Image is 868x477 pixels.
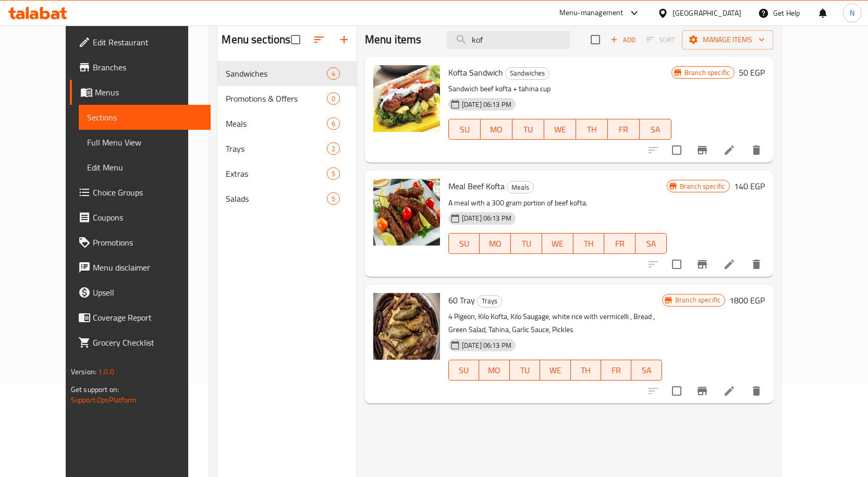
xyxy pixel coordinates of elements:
span: [DATE] 06:13 PM [458,213,516,223]
button: Branch-specific-item [690,138,715,163]
span: SU [453,122,476,137]
span: Add [609,34,637,46]
a: Menus [70,80,211,105]
button: FR [604,233,635,254]
img: Kofta Sandwich [373,65,440,132]
span: SU [453,236,476,251]
span: [DATE] 06:13 PM [458,340,516,350]
span: Trays [226,142,326,155]
button: Manage items [682,30,773,50]
span: 60 Tray [448,292,475,308]
span: TU [515,236,538,251]
span: TU [514,363,536,378]
span: SA [640,236,663,251]
a: Grocery Checklist [70,330,211,355]
span: FR [605,363,627,378]
button: FR [601,360,631,381]
h6: 140 EGP [734,179,765,193]
div: items [327,92,340,105]
span: SU [453,363,475,378]
input: search [447,31,570,49]
div: Trays [477,295,502,308]
span: FR [612,122,635,137]
span: TH [580,122,604,137]
span: Grocery Checklist [93,336,202,349]
button: TH [576,119,608,140]
span: Kofta Sandwich [448,65,503,80]
a: Edit menu item [723,385,736,397]
span: Select section first [640,32,682,48]
span: Sandwiches [226,67,326,80]
a: Support.OpsPlatform [71,393,137,407]
span: WE [546,236,569,251]
button: delete [744,138,769,163]
button: FR [608,119,640,140]
span: Trays [478,295,502,307]
span: Menus [95,86,202,99]
div: [GEOGRAPHIC_DATA] [673,7,741,19]
span: 4 [327,69,339,79]
span: TH [578,236,601,251]
span: TU [517,122,540,137]
span: Select to update [666,380,688,402]
div: Promotions & Offers [226,92,326,105]
span: Branches [93,61,202,74]
h6: 1800 EGP [729,293,765,308]
span: SA [644,122,667,137]
a: Full Menu View [79,130,211,155]
span: 6 [327,119,339,129]
span: FR [608,236,631,251]
span: Select all sections [285,29,307,51]
span: Choice Groups [93,186,202,199]
button: TH [571,360,601,381]
span: Menu disclaimer [93,261,202,274]
span: 1.0.0 [98,365,114,378]
h2: Menu items [365,32,422,47]
a: Menu disclaimer [70,255,211,280]
div: Meals6 [217,111,356,136]
span: Select section [584,29,606,51]
span: 0 [327,94,339,104]
button: SA [635,233,667,254]
span: Branch specific [671,295,725,305]
span: Sort sections [307,27,332,52]
a: Promotions [70,230,211,255]
a: Edit Restaurant [70,30,211,55]
button: MO [480,233,511,254]
p: 4 Pigeon, Kilo Kofta, Kilo Saugage, white rice with vermicelli , Bread , Green Salad, Tahina, Gar... [448,310,662,336]
span: Get support on: [71,383,119,396]
a: Coverage Report [70,305,211,330]
p: A meal with a 300 gram portion of beef kofta. [448,197,667,210]
span: MO [485,122,508,137]
button: MO [479,360,509,381]
button: SU [448,360,479,381]
span: Select to update [666,139,688,161]
span: Edit Menu [87,161,202,174]
div: items [327,192,340,205]
img: Meal Beef Kofta [373,179,440,246]
span: Coupons [93,211,202,224]
button: TU [511,233,542,254]
h2: Menu sections [222,32,290,47]
span: TH [575,363,597,378]
span: Version: [71,365,96,378]
span: WE [544,363,566,378]
button: Add [606,32,640,48]
button: MO [481,119,512,140]
button: delete [744,252,769,277]
nav: Menu sections [217,57,356,215]
div: Sandwiches4 [217,61,356,86]
div: Trays2 [217,136,356,161]
span: WE [548,122,572,137]
span: Meal Beef Kofta [448,178,505,194]
span: ِExtras [226,167,326,180]
button: SA [640,119,671,140]
button: SA [631,360,662,381]
p: Sandwich beef kofta + tahina cup [448,82,671,95]
div: items [327,167,340,180]
button: TH [573,233,605,254]
button: Add section [332,27,357,52]
div: Meals [226,117,326,130]
span: Upsell [93,286,202,299]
